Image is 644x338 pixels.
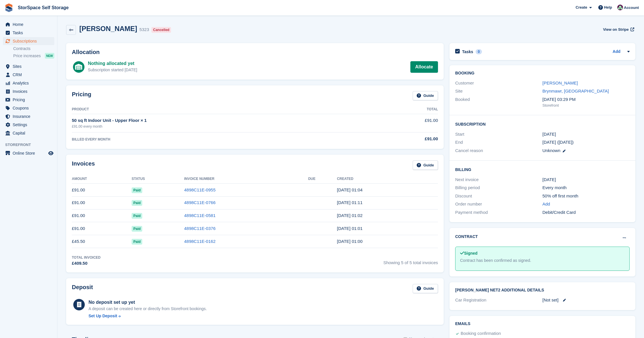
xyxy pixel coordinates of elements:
a: menu [3,104,54,112]
td: £91.00 [72,196,132,209]
th: Total [383,105,438,114]
a: menu [3,87,54,95]
a: Set Up Deposit [89,313,207,319]
span: Analytics [13,79,47,87]
th: Invoice Number [184,174,308,184]
th: Product [72,105,383,114]
td: £91.00 [383,114,438,132]
div: [DATE] [543,176,630,183]
a: Price increases NEW [13,53,54,59]
span: Paid [132,239,142,245]
span: Storefront [5,142,57,148]
a: 4898C11E-0955 [184,187,216,192]
h2: Deposit [72,284,93,293]
div: Every month [543,185,630,191]
div: Nothing allocated yet [88,60,137,67]
time: 2022-08-20 00:11:21 UTC [337,200,363,205]
div: 50 sq ft Indoor Unit - Upper Floor × 1 [72,117,383,124]
a: Allocate [410,61,438,73]
td: £91.00 [72,184,132,197]
a: menu [3,121,54,129]
div: Contract has been confirmed as signed. [460,258,625,264]
span: Pricing [13,96,47,104]
span: Online Store [13,149,47,157]
h2: Emails [455,322,630,326]
div: Discount [455,193,543,199]
span: Price increases [13,53,41,59]
a: menu [3,37,54,45]
div: No deposit set up yet [89,299,207,306]
span: Settings [13,121,47,129]
a: menu [3,62,54,70]
span: Paid [132,226,142,232]
div: End [455,139,543,146]
span: Insurance [13,112,47,120]
a: menu [3,20,54,28]
a: menu [3,96,54,104]
a: Guide [413,284,438,293]
td: £91.00 [72,209,132,222]
h2: [PERSON_NAME] [79,25,137,32]
div: Booked [455,96,543,108]
div: Cancel reason [455,147,543,154]
h2: Invoices [72,160,95,170]
a: menu [3,71,54,79]
div: Booking confirmation [461,330,501,337]
div: NEW [45,53,54,59]
span: Paid [132,213,142,219]
h2: Billing [455,166,630,172]
a: [PERSON_NAME] [543,80,578,85]
a: menu [3,29,54,37]
td: £91.00 [72,222,132,235]
img: Ross Hadlington [617,5,623,10]
a: Contracts [13,46,54,51]
span: Capital [13,129,47,137]
div: Set Up Deposit [89,313,117,319]
img: stora-icon-8386f47178a22dfd0bd8f6a31ec36ba5ce8667c1dd55bd0f319d3a0aa187defe.svg [5,3,13,12]
span: CRM [13,71,47,79]
div: Total Invoiced [72,255,101,260]
a: menu [3,149,54,157]
div: Next invoice [455,176,543,183]
p: A deposit can be created here or directly from Storefront bookings. [89,306,207,312]
a: Add [543,201,550,208]
a: menu [3,112,54,120]
div: £91.00 [383,136,438,142]
span: Create [576,5,587,10]
th: Due [308,174,337,184]
h2: Allocation [72,49,438,55]
a: 4898C11E-0376 [184,226,216,231]
th: Status [132,174,184,184]
div: Subscription started [DATE] [88,67,137,73]
a: 4898C11E-0766 [184,200,216,205]
div: 50% off first month [543,193,630,199]
span: Coupons [13,104,47,112]
a: Add [613,49,620,55]
div: Car Registration [455,297,543,304]
time: 2022-06-20 00:01:05 UTC [337,226,363,231]
span: Invoices [13,87,47,95]
a: Guide [413,160,438,170]
div: Billing period [455,185,543,191]
a: StorSpace Self Storage [16,3,71,12]
span: Paid [132,200,142,206]
div: Customer [455,80,543,87]
span: [DATE] ([DATE]) [543,140,574,145]
div: Debit/Credit Card [543,209,630,216]
div: £91.00 every month [72,124,383,129]
div: Storefront [543,103,630,108]
h2: Pricing [72,91,91,101]
a: Brynmawr, [GEOGRAPHIC_DATA] [543,89,609,93]
span: Help [604,5,612,10]
time: 2022-05-20 00:00:00 UTC [543,131,556,138]
h2: Tasks [462,49,473,54]
div: Order number [455,201,543,208]
div: 5323 [139,26,149,33]
div: Site [455,88,543,95]
h2: Booking [455,71,630,76]
span: Sites [13,62,47,70]
a: View on Stripe [601,25,635,34]
time: 2022-07-20 00:02:06 UTC [337,213,363,218]
h2: [PERSON_NAME] Net2 Additional Details [455,288,630,293]
a: 4898C11E-0162 [184,239,216,244]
